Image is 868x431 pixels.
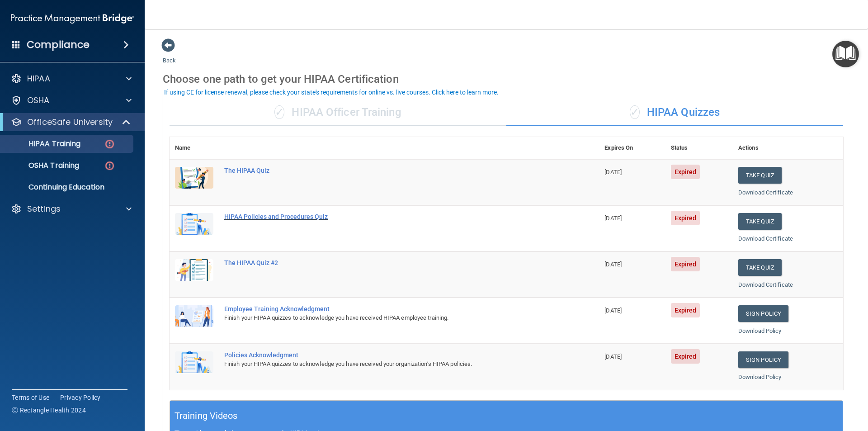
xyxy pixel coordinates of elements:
a: Sign Policy [738,305,788,322]
th: Expires On [599,137,665,159]
p: Settings [27,204,61,214]
a: OfficeSafe University [11,117,131,128]
a: Back [163,46,176,64]
p: OSHA [27,95,50,106]
p: Continuing Education [6,183,129,192]
span: [DATE] [604,261,622,268]
div: HIPAA Policies and Procedures Quiz [224,213,554,220]
a: Sign Policy [738,351,788,368]
h4: Compliance [27,38,90,51]
a: HIPAA [11,73,132,84]
button: Open Resource Center [832,41,859,67]
span: [DATE] [604,307,622,314]
span: Ⓒ Rectangle Health 2024 [12,406,86,415]
a: OSHA [11,95,132,106]
span: Expired [671,303,700,317]
div: HIPAA Quizzes [506,99,843,126]
p: HIPAA [27,73,50,84]
a: Download Certificate [738,281,793,288]
span: Expired [671,257,700,271]
div: If using CE for license renewal, please check your state's requirements for online vs. live cours... [164,89,499,95]
a: Download Policy [738,327,782,334]
span: ✓ [630,105,640,119]
th: Name [170,137,219,159]
button: Take Quiz [738,167,782,184]
span: Expired [671,211,700,225]
span: [DATE] [604,169,622,175]
p: HIPAA Training [6,139,80,148]
a: Download Certificate [738,189,793,196]
a: Privacy Policy [60,393,101,402]
span: Expired [671,349,700,364]
img: PMB logo [11,9,134,28]
div: The HIPAA Quiz [224,167,554,174]
a: Download Certificate [738,235,793,242]
img: danger-circle.6113f641.png [104,138,115,150]
a: Download Policy [738,374,782,380]
div: Finish your HIPAA quizzes to acknowledge you have received your organization’s HIPAA policies. [224,359,554,369]
span: ✓ [274,105,284,119]
div: The HIPAA Quiz #2 [224,259,554,266]
div: HIPAA Officer Training [170,99,506,126]
button: Take Quiz [738,259,782,276]
img: danger-circle.6113f641.png [104,160,115,171]
a: Settings [11,204,132,214]
a: Terms of Use [12,393,49,402]
div: Finish your HIPAA quizzes to acknowledge you have received HIPAA employee training. [224,313,554,323]
h5: Training Videos [175,408,238,424]
div: Employee Training Acknowledgment [224,305,554,313]
button: If using CE for license renewal, please check your state's requirements for online vs. live cours... [163,88,500,97]
p: OfficeSafe University [27,117,113,128]
span: [DATE] [604,215,622,222]
th: Status [665,137,733,159]
span: Expired [671,165,700,179]
button: Take Quiz [738,213,782,230]
p: OSHA Training [6,161,79,170]
div: Policies Acknowledgment [224,351,554,359]
div: Choose one path to get your HIPAA Certification [163,66,850,92]
th: Actions [733,137,843,159]
span: [DATE] [604,353,622,360]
